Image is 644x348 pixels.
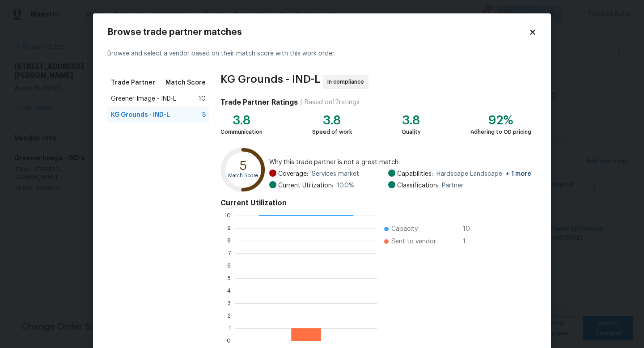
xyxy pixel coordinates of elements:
[240,160,247,172] text: 5
[220,127,263,136] div: Communication
[107,28,529,37] h2: Browse trade partner matches
[202,110,206,119] span: 5
[298,98,305,107] div: |
[228,276,231,281] text: 5
[442,181,463,190] span: Partner
[312,170,359,178] span: Services market
[402,116,421,125] div: 3.8
[107,38,537,69] div: Browse and select a vendor based on their match score with this work order.
[199,94,206,103] span: 10
[220,116,263,125] div: 3.8
[305,98,360,107] div: Based on 12 ratings
[506,171,531,177] span: + 1 more
[228,301,231,306] text: 3
[391,237,436,246] span: Sent to vendor
[220,199,531,208] h4: Current Utilization
[227,338,231,344] text: 0
[111,94,176,103] span: Greener Image - IND-L
[220,98,298,107] h4: Trade Partner Ratings
[228,173,258,178] text: Match Score
[397,181,438,190] span: Classification:
[312,116,352,125] div: 3.8
[225,213,231,218] text: 10
[165,78,206,87] span: Match Score
[436,170,531,178] span: Hardscape Landscape
[327,77,368,86] span: In compliance
[278,181,333,190] span: Current Utilization:
[391,225,418,233] span: Capacity
[111,78,155,87] span: Trade Partner
[397,170,433,178] span: Capabilities:
[402,127,421,136] div: Quality
[278,170,308,178] span: Coverage:
[227,263,231,268] text: 6
[228,313,231,318] text: 2
[229,326,231,331] text: 1
[111,110,170,119] span: KG Grounds - IND-L
[220,75,320,89] span: KG Grounds - IND-L
[228,250,231,256] text: 7
[312,127,352,136] div: Speed of work
[227,225,231,231] text: 9
[227,288,231,293] text: 4
[269,158,531,167] span: Why this trade partner is not a great match:
[470,116,531,125] div: 92%
[227,238,231,243] text: 8
[470,127,531,136] div: Adhering to OD pricing
[337,181,354,190] span: 10.0 %
[463,237,477,246] span: 1
[463,225,477,233] span: 10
